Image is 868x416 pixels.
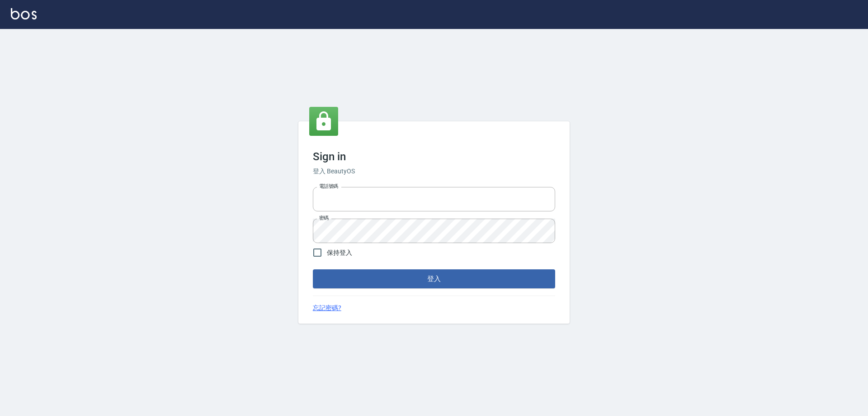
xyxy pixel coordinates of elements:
[11,8,37,19] img: Logo
[313,303,341,313] a: 忘記密碼?
[313,167,555,176] h6: 登入 BeautyOS
[313,269,555,288] button: 登入
[327,248,352,258] span: 保持登入
[313,150,555,163] h3: Sign in
[319,215,329,221] label: 密碼
[319,183,338,190] label: 電話號碼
